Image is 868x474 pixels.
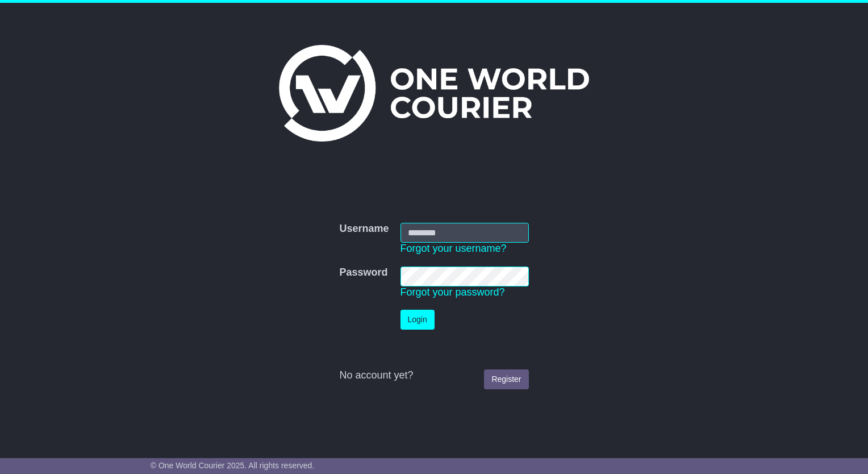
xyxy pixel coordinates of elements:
[484,369,528,389] a: Register
[279,45,589,142] img: One World
[400,310,435,330] button: Login
[339,369,528,382] div: No account yet?
[339,223,389,235] label: Username
[400,286,505,298] a: Forgot your password?
[400,243,507,254] a: Forgot your username?
[339,267,387,279] label: Password
[151,461,315,470] span: © One World Courier 2025. All rights reserved.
